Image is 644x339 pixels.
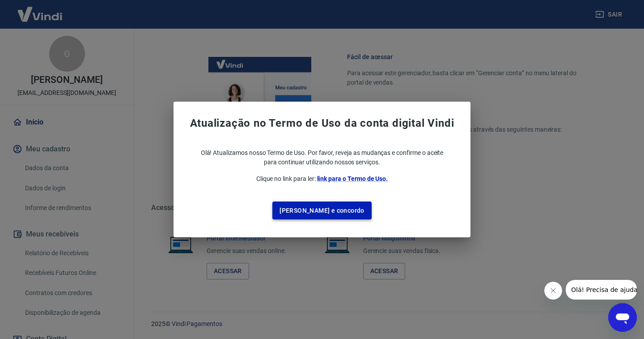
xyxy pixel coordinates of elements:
a: link para o Termo de Uso. [317,175,388,182]
iframe: Fechar mensagem [544,282,562,300]
iframe: Mensagem da empresa [566,280,637,300]
span: Olá! Precisa de ajuda? [5,6,75,13]
p: Olá! Atualizamos nosso Termo de Uso. Por favor, reveja as mudanças e confirme o aceite para conti... [177,148,467,167]
p: Clique no link para ler: [177,174,467,184]
span: Atualização no Termo de Uso da conta digital Vindi [177,116,467,130]
iframe: Botão para abrir a janela de mensagens [608,303,637,332]
button: [PERSON_NAME] e concordo [272,202,372,220]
